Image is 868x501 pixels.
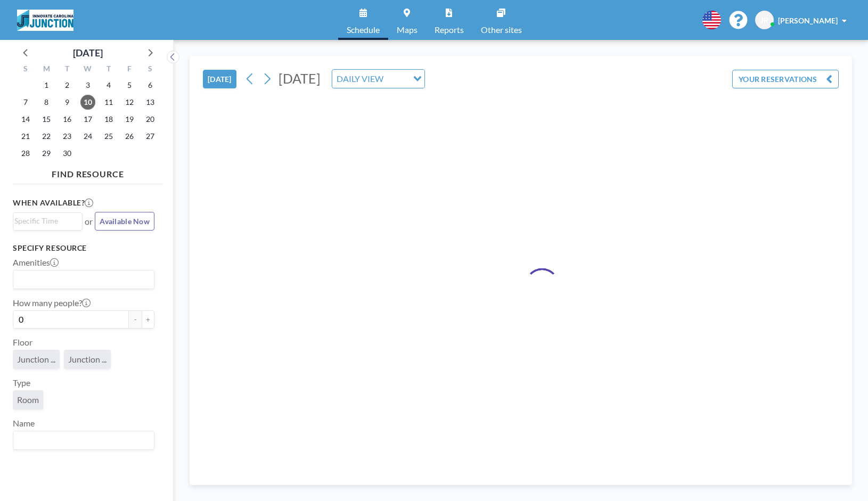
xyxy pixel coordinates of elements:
span: Sunday, September 14, 2025 [18,112,33,127]
label: How many people? [13,298,91,308]
button: + [142,310,154,328]
span: Sunday, September 21, 2025 [18,129,33,144]
span: Tuesday, September 9, 2025 [60,95,75,110]
span: JR [760,15,768,25]
input: Search for option [14,433,148,447]
span: Monday, September 8, 2025 [39,95,54,110]
div: T [98,63,119,77]
div: [DATE] [73,45,103,60]
span: Maps [397,26,417,34]
div: S [15,63,36,77]
span: Thursday, September 25, 2025 [101,129,116,144]
span: Monday, September 29, 2025 [39,146,54,161]
span: DAILY VIEW [334,72,386,86]
span: or [85,216,93,227]
div: Search for option [13,213,82,229]
span: Saturday, September 20, 2025 [143,112,158,127]
span: Friday, September 5, 2025 [122,78,137,93]
div: Search for option [13,270,154,289]
div: M [36,63,57,77]
span: Other sites [481,26,522,34]
span: Thursday, September 4, 2025 [101,78,116,93]
span: Available Now [100,217,150,226]
span: Monday, September 1, 2025 [39,78,54,93]
button: [DATE] [203,70,236,88]
span: Saturday, September 6, 2025 [143,78,158,93]
div: T [57,63,78,77]
h4: FIND RESOURCE [13,165,163,179]
span: Saturday, September 13, 2025 [143,95,158,110]
div: S [140,63,160,77]
span: Thursday, September 11, 2025 [101,95,116,110]
span: Wednesday, September 24, 2025 [80,129,95,144]
div: Search for option [13,431,154,449]
span: Junction ... [68,354,107,365]
span: [DATE] [279,70,321,86]
input: Search for option [387,72,407,86]
label: Type [13,377,30,388]
span: Reports [435,26,464,34]
div: Search for option [332,70,424,88]
span: Monday, September 22, 2025 [39,129,54,144]
span: Junction ... [17,354,55,365]
span: Tuesday, September 23, 2025 [60,129,75,144]
button: Available Now [95,212,154,231]
span: Thursday, September 18, 2025 [101,112,116,127]
div: F [119,63,140,77]
span: Room [17,395,39,405]
span: Tuesday, September 16, 2025 [60,112,75,127]
img: organization-logo [17,10,73,31]
span: [PERSON_NAME] [778,16,838,25]
span: Friday, September 12, 2025 [122,95,137,110]
span: Sunday, September 28, 2025 [18,146,33,161]
span: Wednesday, September 3, 2025 [80,78,95,93]
span: Wednesday, September 17, 2025 [80,112,95,127]
span: Saturday, September 27, 2025 [143,129,158,144]
button: YOUR RESERVATIONS [732,70,839,88]
label: Floor [13,337,32,348]
span: Friday, September 19, 2025 [122,112,137,127]
button: - [129,310,142,328]
span: Monday, September 15, 2025 [39,112,54,127]
input: Search for option [14,273,148,286]
span: Wednesday, September 10, 2025 [80,95,95,110]
label: Amenities [13,257,59,268]
input: Search for option [14,215,76,227]
span: Friday, September 26, 2025 [122,129,137,144]
label: Name [13,418,35,429]
span: Tuesday, September 2, 2025 [60,78,75,93]
span: Sunday, September 7, 2025 [18,95,33,110]
h3: Specify resource [13,243,154,253]
div: W [78,63,99,77]
span: Schedule [347,26,380,34]
span: Tuesday, September 30, 2025 [60,146,75,161]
